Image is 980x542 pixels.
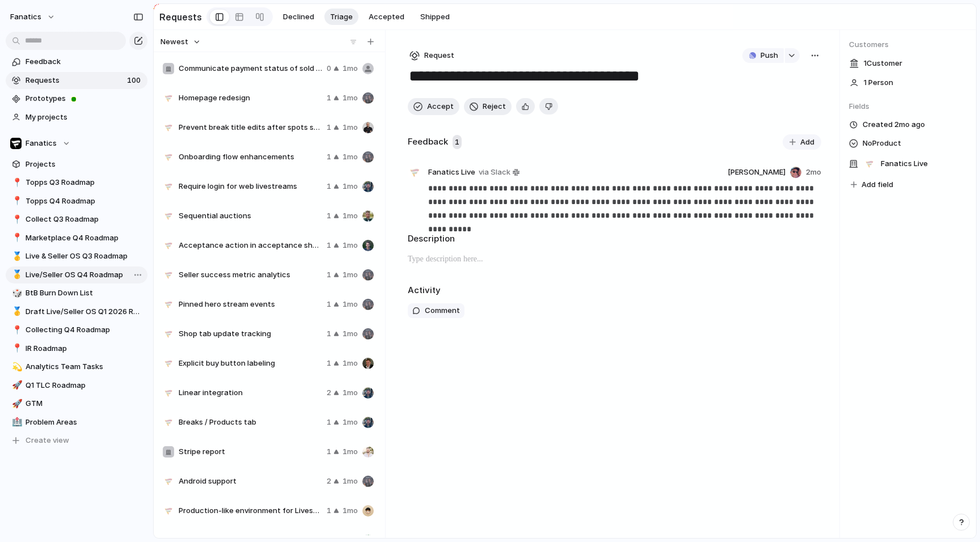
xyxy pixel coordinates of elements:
[26,214,143,225] span: Collect Q3 Roadmap
[425,305,460,316] span: Comment
[179,151,322,163] span: Onboarding flow enhancements
[327,151,331,163] span: 1
[327,417,331,428] span: 1
[881,158,928,170] span: Fanatics Live
[159,10,202,24] h2: Requests
[327,63,331,74] span: 0
[327,387,331,399] span: 2
[6,321,147,338] div: 📍Collecting Q4 Roadmap
[179,181,322,192] span: Require login for web livestreams
[343,358,358,369] span: 1mo
[806,167,821,178] span: 2mo
[12,250,20,263] div: 🥇
[327,505,331,516] span: 1
[343,151,358,163] span: 1mo
[12,305,20,318] div: 🥇
[343,505,358,516] span: 1mo
[6,135,147,152] button: Fanatics
[864,58,902,69] span: 1 Customer
[26,232,143,244] span: Marketplace Q4 Roadmap
[12,361,20,374] div: 💫
[26,251,143,262] span: Live & Seller OS Q3 Roadmap
[363,9,410,26] button: Accepted
[327,446,331,458] span: 1
[179,417,322,428] span: Breaks / Products tab
[6,211,147,228] a: 📍Collect Q3 Roadmap
[327,240,331,251] span: 1
[861,179,893,190] span: Add field
[179,476,322,487] span: Android support
[12,342,20,355] div: 📍
[179,446,322,458] span: Stripe report
[427,101,454,112] span: Accept
[26,138,57,149] span: Fanatics
[6,72,147,89] a: Requests100
[12,397,20,410] div: 🚀
[428,167,475,178] span: Fanatics Live
[408,303,464,318] button: Comment
[6,230,147,247] a: 📍Marketplace Q4 Roadmap
[6,340,147,357] a: 📍IR Roadmap
[10,11,41,23] span: fanatics
[179,328,322,340] span: Shop tab update tracking
[10,177,22,188] button: 📍
[343,122,358,133] span: 1mo
[6,248,147,265] a: 🥇Live & Seller OS Q3 Roadmap
[10,380,22,391] button: 🚀
[863,119,925,130] span: Created 2mo ago
[179,505,322,516] span: Production-like environment for Livestream QA
[10,196,22,207] button: 📍
[761,50,778,61] span: Push
[327,210,331,222] span: 1
[26,93,143,104] span: Prototypes
[343,269,358,281] span: 1mo
[26,159,143,170] span: Projects
[160,36,188,48] span: Newest
[800,137,814,148] span: Add
[6,358,147,375] a: 💫Analytics Team Tasks
[343,92,358,104] span: 1mo
[12,379,20,392] div: 🚀
[6,156,147,173] a: Projects
[453,135,462,150] span: 1
[330,11,353,23] span: Triage
[6,109,147,126] a: My projects
[12,231,20,244] div: 📍
[327,476,331,487] span: 2
[6,285,147,302] a: 🎲BtB Burn Down List
[408,284,441,297] h2: Activity
[6,90,147,107] a: Prototypes
[6,174,147,191] a: 📍Topps Q3 Roadmap
[849,177,895,192] button: Add field
[6,395,147,412] a: 🚀GTM
[26,287,143,299] span: BtB Burn Down List
[6,193,147,210] div: 📍Topps Q4 Roadmap
[10,232,22,244] button: 📍
[12,213,20,226] div: 📍
[10,361,22,372] button: 💫
[26,306,143,317] span: Draft Live/Seller OS Q1 2026 Roadmap
[5,8,61,26] button: fanatics
[26,398,143,409] span: GTM
[849,101,967,112] span: Fields
[26,56,143,67] span: Feedback
[783,134,821,150] button: Add
[26,112,143,123] span: My projects
[415,9,455,26] button: Shipped
[179,269,322,281] span: Seller success metric analytics
[327,181,331,192] span: 1
[408,135,448,149] h2: Feedback
[6,377,147,394] a: 🚀Q1 TLC Roadmap
[408,98,459,115] button: Accept
[26,361,143,372] span: Analytics Team Tasks
[464,98,512,115] button: Reject
[6,414,147,431] div: 🏥Problem Areas
[26,177,143,188] span: Topps Q3 Roadmap
[12,416,20,429] div: 🏥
